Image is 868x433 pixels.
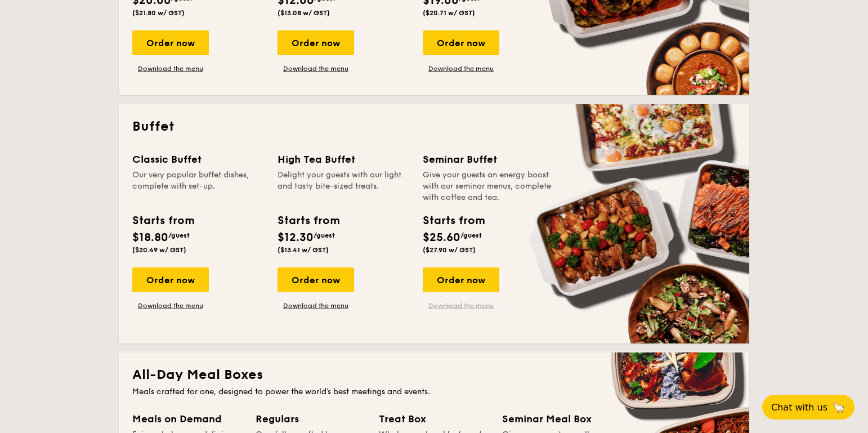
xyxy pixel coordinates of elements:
a: Download the menu [423,64,499,73]
span: /guest [314,231,335,239]
a: Download the menu [278,64,354,73]
div: Starts from [132,212,194,229]
a: Download the menu [132,64,209,73]
span: /guest [460,231,482,239]
span: ($20.71 w/ GST) [423,9,475,17]
h2: All-Day Meal Boxes [132,366,736,384]
div: High Tea Buffet [278,151,409,167]
div: Classic Buffet [132,151,264,167]
div: Treat Box [379,411,489,427]
div: Order now [423,30,499,55]
h2: Buffet [132,118,736,136]
a: Download the menu [278,301,354,310]
div: Order now [423,267,499,292]
div: Starts from [278,212,339,229]
a: Download the menu [132,301,209,310]
div: Order now [132,30,209,55]
span: $12.30 [278,231,314,244]
div: Order now [278,30,354,55]
button: Chat with us🦙 [762,395,854,419]
div: Delight your guests with our light and tasty bite-sized treats. [278,169,409,203]
div: Starts from [423,212,484,229]
div: Our very popular buffet dishes, complete with set-up. [132,169,264,203]
div: Meals crafted for one, designed to power the world's best meetings and events. [132,386,736,398]
span: Chat with us [771,402,827,413]
div: Give your guests an energy boost with our seminar menus, complete with coffee and tea. [423,169,554,203]
span: ($13.41 w/ GST) [278,246,329,254]
span: ($27.90 w/ GST) [423,246,476,254]
div: Meals on Demand [132,411,242,427]
span: ($21.80 w/ GST) [132,9,185,17]
div: Regulars [256,411,365,427]
span: 🦙 [832,401,845,414]
a: Download the menu [423,301,499,310]
div: Seminar Meal Box [502,411,612,427]
div: Order now [278,267,354,292]
div: Seminar Buffet [423,151,554,167]
span: $18.80 [132,231,168,244]
span: ($13.08 w/ GST) [278,9,330,17]
span: /guest [168,231,190,239]
span: $25.60 [423,231,460,244]
div: Order now [132,267,209,292]
span: ($20.49 w/ GST) [132,246,186,254]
